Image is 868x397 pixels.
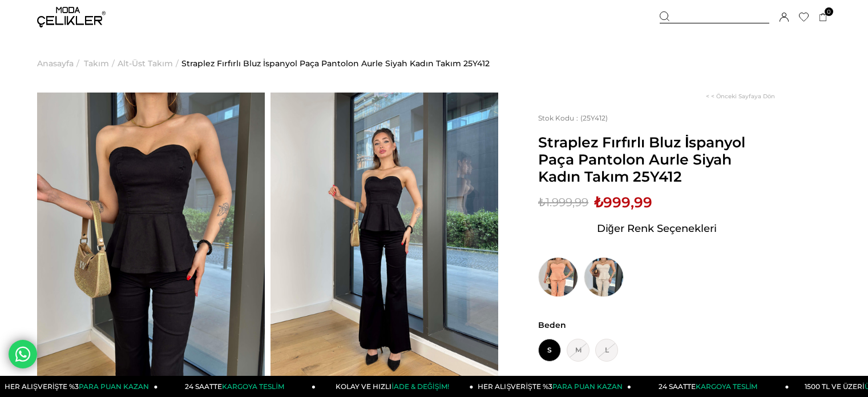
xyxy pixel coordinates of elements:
[158,376,316,397] a: 24 SAATTEKARGOYA TESLİM
[584,257,624,297] img: Straplez Fırfırlı Bluz İspanyol Paça Pantolon Aurle Taş Kadın Takım 25Y412
[538,134,775,185] span: Straplez Fırfırlı Bluz İspanyol Paça Pantolon Aurle Siyah Kadın Takım 25Y412
[552,382,623,391] span: PARA PUAN KAZAN
[538,194,588,211] span: ₺1.999,99
[597,219,717,238] span: Diğer Renk Seçenekleri
[37,34,74,93] a: Anasayfa
[37,34,82,93] li: >
[538,339,561,362] span: S
[696,382,757,391] span: KARGOYA TESLİM
[84,34,109,93] a: Takım
[181,34,490,93] a: Straplez Fırfırlı Bluz İspanyol Paça Pantolon Aurle Siyah Kadın Takım 25Y412
[37,7,106,27] img: logo
[819,13,827,22] a: 0
[631,376,789,397] a: 24 SAATTEKARGOYA TESLİM
[271,93,498,396] img: Aurle takım 25Y412
[567,339,590,362] span: M
[222,382,284,391] span: KARGOYA TESLİM
[706,93,775,100] a: < < Önceki Sayfaya Dön
[37,93,265,396] img: Aurle takım 25Y412
[474,376,632,397] a: HER ALIŞVERİŞTE %3PARA PUAN KAZAN
[595,339,618,362] span: L
[84,34,118,93] li: >
[538,257,578,297] img: Straplez Fırfırlı Bluz İspanyol Paça Pantolon Aurle Somon Kadın Takım 25Y412
[825,7,833,16] span: 0
[118,34,181,93] li: >
[79,382,149,391] span: PARA PUAN KAZAN
[118,34,173,93] a: Alt-Üst Takım
[316,376,474,397] a: KOLAY VE HIZLIİADE & DEĞİŞİM!
[538,320,775,330] span: Beden
[594,194,652,211] span: ₺999,99
[391,382,449,391] span: İADE & DEĞİŞİM!
[538,114,580,122] span: Stok Kodu
[538,114,608,122] span: (25Y412)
